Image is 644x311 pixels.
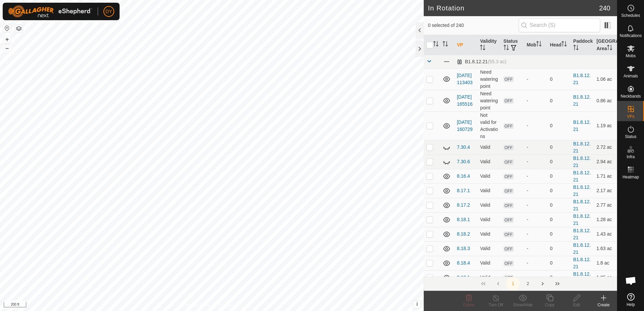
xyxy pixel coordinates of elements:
[617,290,644,309] a: Help
[504,232,514,237] span: OFF
[477,35,501,55] th: Validity
[547,90,571,111] td: 0
[626,54,636,58] span: Mobs
[457,144,470,150] a: 7.30.4
[623,74,638,78] span: Animals
[477,169,501,183] td: Valid
[504,46,509,51] p-sorticon: Activate to sort
[547,111,571,140] td: 0
[527,187,545,194] div: -
[561,42,567,47] p-sorticon: Activate to sort
[547,183,571,198] td: 0
[547,227,571,241] td: 0
[480,46,485,51] p-sorticon: Activate to sort
[185,302,211,308] a: Privacy Policy
[443,42,448,47] p-sorticon: Activate to sort
[477,183,501,198] td: Valid
[457,173,470,179] a: 8.16.4
[457,73,473,85] a: [DATE] 113403
[504,145,514,150] span: OFF
[457,275,470,280] a: 8.19.1
[573,155,591,168] a: B1.8.12.21
[457,217,470,222] a: 8.18.1
[573,242,591,255] a: B1.8.12.21
[477,270,501,285] td: Valid
[105,8,112,15] span: DY
[594,68,617,90] td: 1.06 ac
[547,154,571,169] td: 0
[594,227,617,241] td: 1.43 ac
[454,35,477,55] th: VP
[457,59,506,65] div: B1.8.12.21
[504,203,514,208] span: OFF
[527,260,545,267] div: -
[594,256,617,270] td: 1.8 ac
[524,35,547,55] th: Mob
[428,22,518,29] span: 0 selected of 240
[547,68,571,90] td: 0
[457,188,470,193] a: 8.17.1
[477,111,501,140] td: Not valid for Activations
[547,241,571,256] td: 0
[457,202,470,208] a: 8.17.2
[551,277,564,290] button: Last Page
[594,270,617,285] td: 1.95 ac
[547,256,571,270] td: 0
[621,13,640,18] span: Schedules
[573,228,591,240] a: B1.8.12.21
[563,302,590,308] div: Edit
[506,277,520,290] button: 1
[547,270,571,285] td: 0
[413,301,421,308] button: i
[433,42,439,47] p-sorticon: Activate to sort
[477,212,501,227] td: Valid
[504,217,514,223] span: OFF
[573,271,591,284] a: B1.8.12.21
[477,227,501,241] td: Valid
[626,303,635,307] span: Help
[620,34,642,38] span: Notifications
[527,216,545,223] div: -
[621,271,641,291] div: Open chat
[527,158,545,165] div: -
[527,76,545,83] div: -
[536,277,549,290] button: Next Page
[594,183,617,198] td: 2.17 ac
[477,198,501,212] td: Valid
[594,90,617,111] td: 0.86 ac
[547,198,571,212] td: 0
[527,202,545,209] div: -
[477,68,501,90] td: Need watering point
[501,35,524,55] th: Status
[573,46,579,51] p-sorticon: Activate to sort
[527,274,545,281] div: -
[463,303,475,307] span: Delete
[573,170,591,182] a: B1.8.12.21
[15,25,23,33] button: Map Layers
[594,111,617,140] td: 1.19 ac
[622,175,639,179] span: Heatmap
[504,246,514,252] span: OFF
[527,231,545,238] div: -
[3,44,11,52] button: –
[527,245,545,252] div: -
[527,173,545,180] div: -
[482,302,509,308] div: Turn Off
[594,35,617,55] th: [GEOGRAPHIC_DATA] Area
[573,184,591,197] a: B1.8.12.21
[504,188,514,194] span: OFF
[527,144,545,151] div: -
[527,97,545,104] div: -
[477,90,501,111] td: Need watering point
[573,73,591,85] a: B1.8.12.21
[594,212,617,227] td: 1.28 ac
[3,35,11,43] button: +
[428,4,599,12] h2: In Rotation
[509,302,536,308] div: Show/Hide
[627,114,634,118] span: VPs
[521,277,535,290] button: 2
[457,159,470,164] a: 7.30.6
[504,275,514,281] span: OFF
[620,94,641,98] span: Neckbands
[504,261,514,266] span: OFF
